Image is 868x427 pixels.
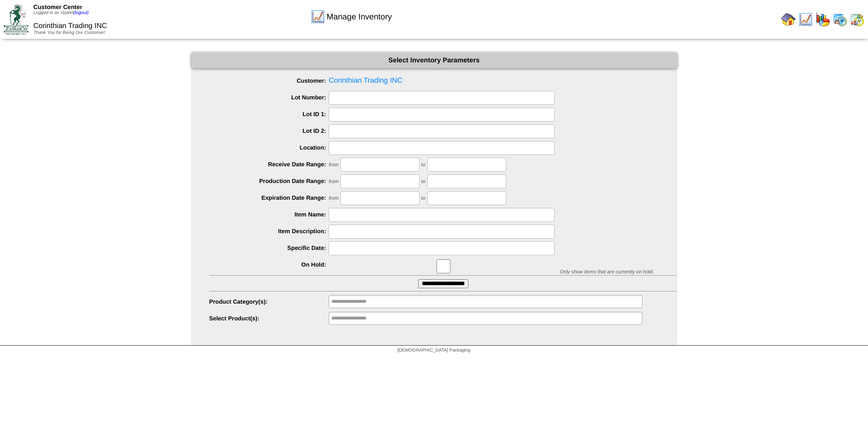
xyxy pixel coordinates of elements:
label: Select Product(s): [209,315,329,322]
a: (logout) [73,10,89,15]
span: Manage Inventory [327,12,392,22]
label: On Hold: [209,261,329,268]
img: calendarinout.gif [850,12,864,27]
label: Lot Number: [209,94,329,101]
img: ZoRoCo_Logo(Green%26Foil)%20jpg.webp [4,4,28,34]
span: to [421,179,425,184]
span: from [329,179,339,184]
label: Location: [209,144,329,151]
label: Production Date Range: [209,178,329,184]
span: Corinthian Trading INC [33,22,107,30]
label: Item Description: [209,228,329,235]
span: to [421,162,425,168]
img: line_graph.gif [311,9,325,24]
label: Expiration Date Range: [209,194,329,201]
span: Logged in as Vpatel [33,10,89,15]
label: Receive Date Range: [209,161,329,168]
label: Lot ID 1: [209,111,329,117]
label: Specific Date: [209,244,329,251]
span: from [329,196,339,201]
label: Customer: [209,77,329,84]
span: [DEMOGRAPHIC_DATA] Packaging [397,348,470,353]
img: calendarprod.gif [833,12,847,27]
label: Product Category(s): [209,298,329,305]
span: Only show items that are currently on hold. [560,269,654,275]
span: Corinthian Trading INC [209,74,677,88]
div: Select Inventory Parameters [191,52,677,68]
img: home.gif [781,12,796,27]
span: from [329,162,339,168]
span: to [421,196,425,201]
label: Item Name: [209,211,329,218]
label: Lot ID 2: [209,127,329,134]
span: Customer Center [33,4,82,10]
img: line_graph.gif [798,12,813,27]
img: graph.gif [816,12,830,27]
span: Thank You for Being Our Customer! [33,30,105,35]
